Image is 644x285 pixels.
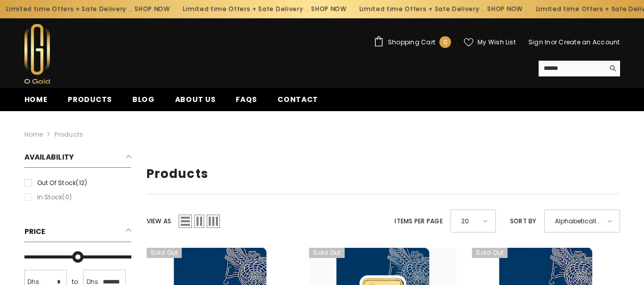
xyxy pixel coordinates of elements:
[267,94,328,111] a: Contact
[443,37,447,48] span: 0
[544,210,620,232] div: Alphabetically, A-Z
[24,177,131,189] label: Out of stock
[165,94,226,111] a: About us
[132,94,155,105] span: Blog
[551,38,557,46] span: or
[24,94,48,105] span: Home
[277,94,318,105] span: Contact
[126,4,162,15] a: SHOP NOW
[451,210,496,232] div: 20
[24,111,620,144] nav: breadcrumbs
[388,39,435,45] span: Shopping Cart
[175,94,216,105] span: About us
[528,38,551,46] a: Sign In
[24,129,43,140] a: Home
[226,94,267,111] a: FAQs
[345,1,521,17] div: Limited time Offers + Safe Delivery ..
[464,38,516,47] a: My Wish List
[168,1,345,17] div: Limited time Offers + Safe Delivery ..
[510,216,537,227] label: Sort by
[179,215,192,228] span: List
[54,130,83,139] a: Products
[478,39,516,45] span: My Wish List
[122,94,165,111] a: Blog
[555,214,600,228] span: Alphabetically, A-Z
[374,36,451,48] a: Shopping Cart
[479,4,515,15] a: SHOP NOW
[147,216,172,227] label: View as
[472,248,508,258] span: Sold out
[309,248,345,258] span: Sold out
[207,215,220,228] span: Grid 3
[24,24,50,84] img: Ogold Shop
[539,61,620,76] summary: Search
[558,38,620,46] a: Create an Account
[194,215,204,228] span: Grid 2
[303,4,339,15] a: SHOP NOW
[14,94,58,111] a: Home
[147,248,182,258] span: Sold out
[147,167,620,182] h1: Products
[604,61,620,76] button: Search
[24,152,74,162] span: Availability
[68,94,112,105] span: Products
[461,214,476,228] span: 20
[236,94,257,105] span: FAQs
[76,178,87,187] span: (12)
[58,94,122,111] a: Products
[395,216,442,227] label: Items per page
